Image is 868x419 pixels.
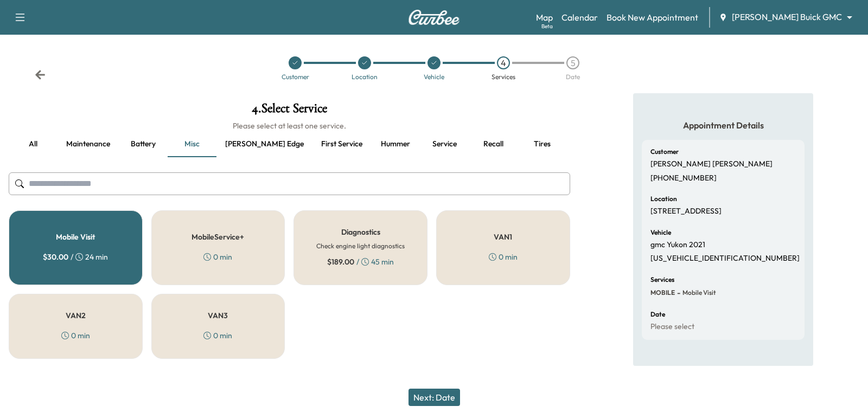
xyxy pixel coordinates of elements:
[409,389,460,406] button: Next: Date
[9,102,570,120] h1: 4 . Select Service
[43,252,68,262] span: $ 30.00
[408,10,460,25] img: Curbee Logo
[566,74,580,80] div: Date
[650,311,665,318] h6: Date
[492,74,515,80] div: Services
[680,288,716,297] span: Mobile Visit
[203,252,232,262] div: 0 min
[9,131,58,157] button: all
[203,330,232,341] div: 0 min
[650,254,800,263] p: [US_VEHICLE_IDENTIFICATION_NUMBER]
[168,131,216,157] button: Misc
[497,56,510,69] div: 4
[469,131,518,157] button: Recall
[424,74,444,80] div: Vehicle
[650,322,694,332] p: Please select
[650,196,677,202] h6: Location
[119,131,168,157] button: Battery
[675,287,680,298] span: -
[489,252,518,262] div: 0 min
[58,131,119,157] button: Maintenance
[56,233,95,241] h5: Mobile Visit
[607,11,698,24] a: Book New Appointment
[518,131,566,157] button: Tires
[536,11,553,24] a: MapBeta
[650,229,671,236] h6: Vehicle
[650,207,722,216] p: [STREET_ADDRESS]
[352,74,378,80] div: Location
[316,241,405,251] h6: Check engine light diagnostics
[341,228,380,236] h5: Diagnostics
[650,173,717,183] p: [PHONE_NUMBER]
[66,312,86,319] h5: VAN2
[541,22,553,30] div: Beta
[327,256,394,267] div: / 45 min
[650,149,679,155] h6: Customer
[566,56,579,69] div: 5
[192,233,244,241] h5: MobileService+
[35,69,46,80] div: Back
[282,74,309,80] div: Customer
[650,159,773,169] p: [PERSON_NAME] [PERSON_NAME]
[732,11,842,23] span: [PERSON_NAME] Buick GMC
[9,131,570,157] div: basic tabs example
[642,119,805,131] h5: Appointment Details
[650,276,674,283] h6: Services
[9,120,570,131] h6: Please select at least one service.
[327,256,354,267] span: $ 189.00
[312,131,371,157] button: First service
[494,233,512,241] h5: VAN1
[650,288,675,297] span: MOBILE
[216,131,312,157] button: [PERSON_NAME] edge
[208,312,228,319] h5: VAN3
[650,240,705,250] p: gmc Yukon 2021
[561,11,598,24] a: Calendar
[61,330,90,341] div: 0 min
[43,252,108,262] div: / 24 min
[420,131,469,157] button: Service
[371,131,420,157] button: Hummer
